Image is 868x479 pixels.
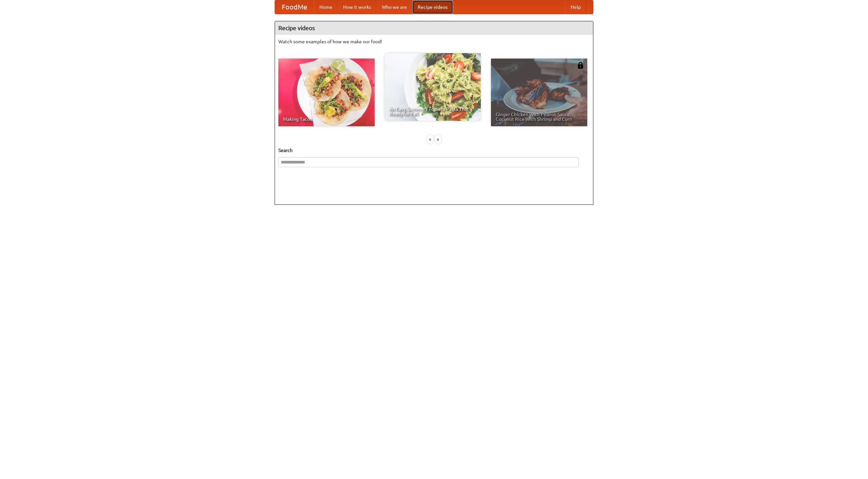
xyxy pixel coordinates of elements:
a: Making Tacos [278,59,375,126]
a: Who we are [376,0,412,14]
p: Watch some examples of how we make our food! [278,38,590,45]
span: Making Tacos [283,117,370,122]
a: Help [565,0,586,14]
a: An Easy, Summery Tomato Pasta That's Ready for Fall [384,53,481,121]
div: » [435,135,441,144]
a: FoodMe [275,0,314,14]
h5: Search [278,147,590,154]
a: Home [314,0,338,14]
a: How it works [338,0,376,14]
h4: Recipe videos [275,21,593,35]
img: 483408.png [577,62,584,69]
div: « [427,135,433,144]
span: An Easy, Summery Tomato Pasta That's Ready for Fall [389,107,476,116]
a: Recipe videos [412,0,453,14]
